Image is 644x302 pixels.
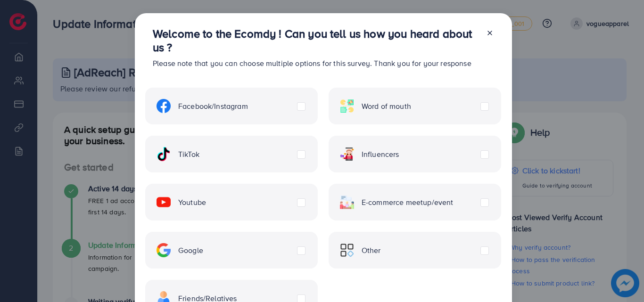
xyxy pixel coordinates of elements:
[178,101,248,112] span: Facebook/Instagram
[178,245,203,256] span: Google
[340,243,354,257] img: ic-other.99c3e012.svg
[157,243,171,257] img: ic-google.5bdd9b68.svg
[340,147,354,161] img: ic-influencers.a620ad43.svg
[153,57,479,69] p: Please note that you can choose multiple options for this survey. Thank you for your response
[157,99,171,113] img: ic-facebook.134605ef.svg
[157,195,171,209] img: ic-youtube.715a0ca2.svg
[362,245,381,256] span: Other
[178,149,199,160] span: TikTok
[157,147,171,161] img: ic-tiktok.4b20a09a.svg
[362,149,399,160] span: Influencers
[340,195,354,209] img: ic-ecommerce.d1fa3848.svg
[362,197,454,208] span: E-commerce meetup/event
[362,101,411,112] span: Word of mouth
[153,27,479,54] h3: Welcome to the Ecomdy ! Can you tell us how you heard about us ?
[340,99,354,113] img: ic-word-of-mouth.a439123d.svg
[178,197,206,208] span: Youtube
